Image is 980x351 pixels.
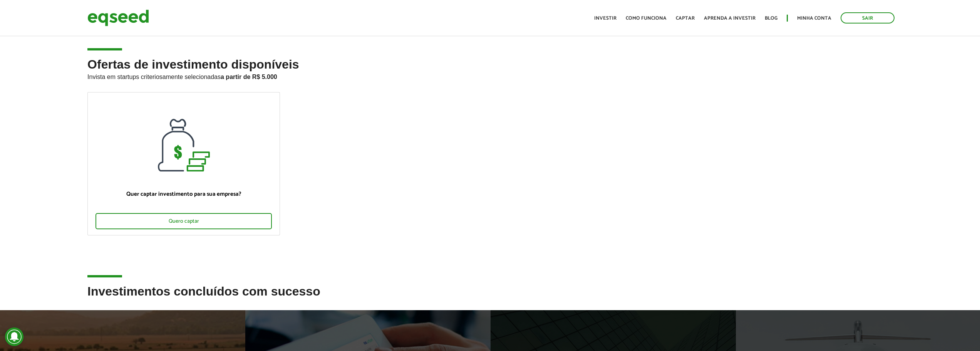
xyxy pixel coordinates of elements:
a: Minha conta [797,16,831,21]
a: Captar [676,16,695,21]
a: Blog [765,16,777,21]
h2: Ofertas de investimento disponíveis [87,58,893,92]
a: Como funciona [626,16,667,21]
div: Quero captar [95,213,272,229]
a: Sair [841,12,895,24]
img: EqSeed [87,8,149,28]
p: Quer captar investimento para sua empresa? [95,191,272,198]
strong: a partir de R$ 5.000 [221,74,277,80]
p: Invista em startups criteriosamente selecionadas [87,71,893,81]
a: Aprenda a investir [704,16,756,21]
a: Investir [594,16,616,21]
h2: Investimentos concluídos com sucesso [87,285,893,310]
a: Quer captar investimento para sua empresa? Quero captar [87,92,280,235]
